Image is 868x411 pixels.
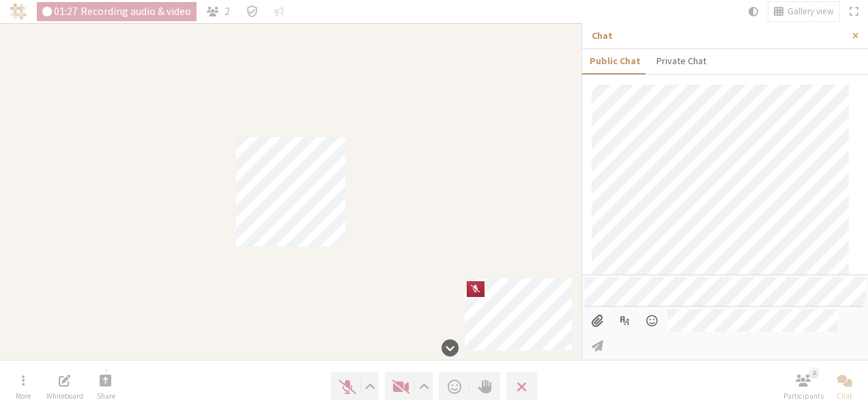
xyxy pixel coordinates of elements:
button: Conversation [269,2,289,21]
span: Participants [783,392,824,400]
span: Gallery view [787,7,834,17]
button: Video setting [416,372,433,400]
button: Close chat [826,368,864,405]
button: Public Chat [582,49,648,73]
p: Chat [592,29,843,43]
button: Raise hand [469,372,500,400]
button: Send message [585,335,610,358]
img: Iotum [10,3,27,20]
button: Change layout [768,2,839,21]
button: Using system theme [743,2,764,21]
span: 01:27 [54,5,78,17]
button: Audio settings [361,372,378,400]
div: Audio & video [37,2,197,21]
div: Meeting details Encryption enabled [240,2,264,21]
span: Share [97,392,115,400]
span: 2 [225,5,230,17]
span: Chat [837,392,852,400]
button: Fullscreen [844,2,863,21]
div: 2 [809,367,819,378]
button: Private Chat [648,49,713,73]
button: Open participant list [784,368,822,405]
button: Show formatting [612,309,637,332]
button: Unmute (Alt+A) [331,372,379,400]
span: Recording audio & video [81,5,191,17]
button: Send a reaction [439,372,469,400]
span: Whiteboard [46,392,83,400]
button: Close sidebar [843,23,868,48]
button: Leave meeting [506,372,537,400]
button: Open shared whiteboard [46,368,84,405]
button: Start sharing [87,368,125,405]
button: Open participant list [201,2,235,21]
button: Start video (Alt+V) [385,372,433,400]
button: Open menu [4,368,42,405]
button: Open menu [640,309,665,332]
button: Hide [437,332,463,363]
span: More [16,392,31,400]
